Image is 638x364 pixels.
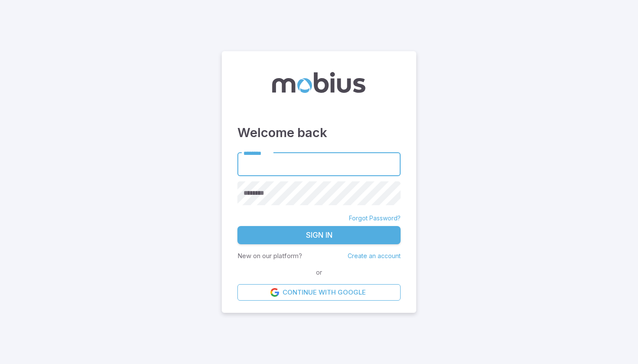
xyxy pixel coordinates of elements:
a: Continue with Google [237,284,401,301]
button: Sign In [237,226,401,244]
h3: Welcome back [237,123,401,142]
a: Forgot Password? [349,214,401,223]
a: Create an account [348,252,401,259]
p: New on our platform? [237,251,302,261]
span: or [314,268,324,277]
